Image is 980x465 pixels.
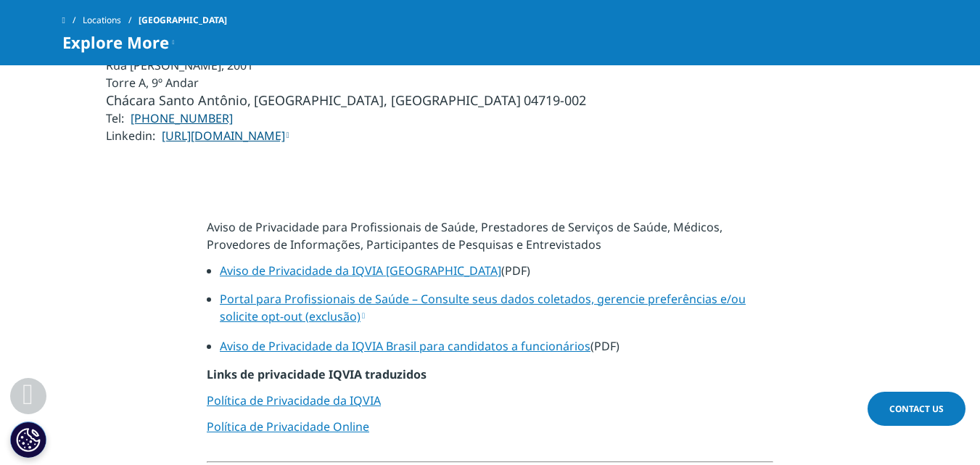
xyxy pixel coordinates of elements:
span: Linkedin: [106,128,155,144]
span: Chácara Santo Antônio, [106,91,251,109]
a: Portal para Profissionais de Saúde – Consulte seus dados coletados, gerencie preferências e/ou so... [220,291,746,324]
a: Política de Privacidade da IQVIA [207,392,381,408]
a: Contact Us [868,392,965,426]
a: [PHONE_NUMBER] [131,110,233,126]
li: (PDF) [220,262,773,290]
span: Tel: [106,110,124,126]
a: Aviso de Privacidade da IQVIA Brasil para candidatos a funcionários [220,338,590,354]
span: [GEOGRAPHIC_DATA], [GEOGRAPHIC_DATA] [254,91,521,109]
span: [GEOGRAPHIC_DATA] [139,7,227,33]
strong: Links de privacidade IQVIA traduzidos [207,366,427,382]
span: Contact Us [889,403,944,415]
a: Política de Privacidade Online [207,419,369,435]
span: Explore More [62,33,169,51]
button: Definições de cookies [10,421,46,458]
a: Locations [83,7,139,33]
li: (PDF) [220,337,773,366]
span: 04719-002 [524,91,586,109]
li: Torre A, 9º Andar [106,74,586,91]
a: Aviso de Privacidade da IQVIA [GEOGRAPHIC_DATA] [220,263,501,279]
a: [URL][DOMAIN_NAME] [162,128,289,144]
p: Aviso de Privacidade para Profissionais de Saúde, Prestadores de Serviços de Saúde, Médicos, Prov... [207,218,773,262]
